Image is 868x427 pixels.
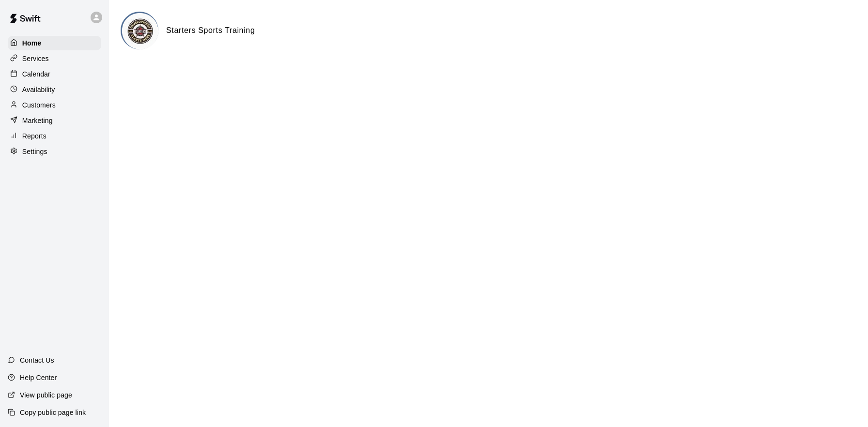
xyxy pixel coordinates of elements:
a: Marketing [8,113,101,128]
a: Calendar [8,67,101,81]
p: Reports [22,131,46,141]
p: Services [22,54,49,63]
img: Starters Sports Training logo [122,13,158,49]
p: Customers [22,100,56,110]
p: Marketing [22,116,53,125]
p: Settings [22,147,47,156]
p: Help Center [20,373,57,382]
a: Home [8,36,101,50]
a: Availability [8,82,101,97]
h6: Starters Sports Training [166,24,255,37]
p: Calendar [22,69,50,79]
a: Customers [8,98,101,112]
a: Services [8,51,101,66]
a: Settings [8,144,101,159]
a: Reports [8,129,101,143]
p: View public page [20,390,72,400]
p: Home [22,38,42,48]
p: Contact Us [20,355,54,365]
p: Availability [22,85,55,94]
p: Copy public page link [20,408,86,417]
